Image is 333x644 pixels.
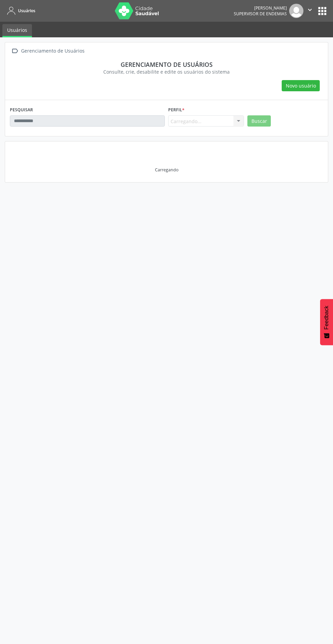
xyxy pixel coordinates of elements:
[10,105,33,115] label: PESQUISAR
[10,46,20,56] i: 
[323,306,330,329] span: Feedback
[18,8,35,14] span: Usuários
[247,115,271,127] button: Buscar
[155,167,178,173] div: Carregando
[10,46,86,56] a:  Gerenciamento de Usuários
[15,61,318,68] div: Gerenciamento de usuários
[306,6,314,14] i: 
[316,5,328,17] button: apps
[15,68,318,75] div: Consulte, crie, desabilite e edite os usuários do sistema
[303,4,316,18] button: 
[282,80,320,92] button: Novo usuário
[286,82,316,89] span: Novo usuário
[234,11,287,17] span: Supervisor de Endemias
[320,299,333,345] button: Feedback - Mostrar pesquisa
[234,5,287,11] div: [PERSON_NAME]
[289,4,303,18] img: img
[168,105,185,115] label: Perfil
[2,24,32,37] a: Usuários
[5,5,35,16] a: Usuários
[20,46,86,56] div: Gerenciamento de Usuários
